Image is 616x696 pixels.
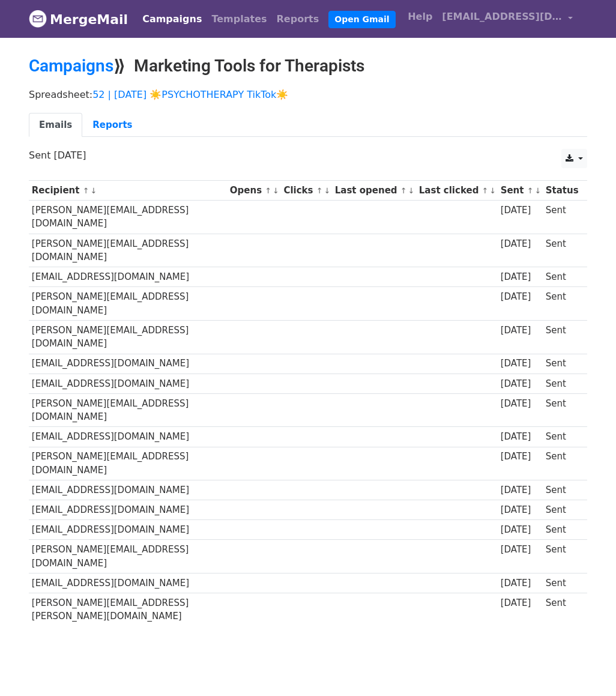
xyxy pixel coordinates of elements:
div: [DATE] [501,503,540,517]
td: Sent [543,520,581,540]
a: Open Gmail [328,11,395,28]
div: [DATE] [501,377,540,391]
span: [EMAIL_ADDRESS][DOMAIN_NAME] [442,10,562,24]
a: ↓ [90,186,97,195]
td: Sent [543,201,581,234]
div: [DATE] [501,576,540,590]
td: [PERSON_NAME][EMAIL_ADDRESS][PERSON_NAME][DOMAIN_NAME] [29,593,227,626]
td: [PERSON_NAME][EMAIL_ADDRESS][DOMAIN_NAME] [29,447,227,480]
div: [DATE] [501,523,540,537]
td: [EMAIL_ADDRESS][DOMAIN_NAME] [29,267,227,287]
a: ↓ [324,186,330,195]
a: Templates [207,7,271,31]
th: Opens [227,181,281,201]
th: Last clicked [416,181,498,201]
td: Sent [543,480,581,500]
td: [PERSON_NAME][EMAIL_ADDRESS][DOMAIN_NAME] [29,540,227,573]
th: Clicks [281,181,332,201]
td: [PERSON_NAME][EMAIL_ADDRESS][DOMAIN_NAME] [29,201,227,234]
a: ↑ [265,186,271,195]
a: ↓ [273,186,279,195]
div: [DATE] [501,357,540,371]
td: [PERSON_NAME][EMAIL_ADDRESS][DOMAIN_NAME] [29,287,227,321]
div: [DATE] [501,450,540,464]
td: [EMAIL_ADDRESS][DOMAIN_NAME] [29,374,227,393]
div: [DATE] [501,270,540,284]
th: Last opened [332,181,416,201]
td: [EMAIL_ADDRESS][DOMAIN_NAME] [29,427,227,447]
div: [DATE] [501,543,540,557]
div: [DATE] [501,483,540,497]
a: Reports [82,113,142,138]
td: Sent [543,593,581,626]
a: ↑ [482,186,489,195]
a: ↑ [527,186,534,195]
a: MergeMail [29,7,128,32]
div: [DATE] [501,324,540,337]
td: Sent [543,393,581,427]
a: Campaigns [137,7,207,31]
a: ↓ [489,186,496,195]
a: ↓ [408,186,415,195]
a: Campaigns [29,56,113,76]
div: [DATE] [501,237,540,251]
td: Sent [543,374,581,393]
td: Sent [543,540,581,573]
th: Status [543,181,581,201]
a: ↓ [534,186,541,195]
div: [DATE] [501,430,540,444]
a: ↑ [316,186,323,195]
td: [EMAIL_ADDRESS][DOMAIN_NAME] [29,573,227,593]
td: Sent [543,267,581,287]
td: [EMAIL_ADDRESS][DOMAIN_NAME] [29,500,227,520]
th: Recipient [29,181,227,201]
td: [EMAIL_ADDRESS][DOMAIN_NAME] [29,480,227,500]
td: Sent [543,287,581,321]
td: [PERSON_NAME][EMAIL_ADDRESS][DOMAIN_NAME] [29,321,227,354]
div: [DATE] [501,397,540,411]
a: 52 | [DATE] ☀️PSYCHOTHERAPY TikTok☀️ [92,89,288,100]
img: MergeMail logo [29,10,47,28]
a: ↑ [400,186,407,195]
td: Sent [543,321,581,354]
td: Sent [543,234,581,267]
td: Sent [543,573,581,593]
td: [PERSON_NAME][EMAIL_ADDRESS][DOMAIN_NAME] [29,393,227,427]
a: Reports [272,7,324,31]
p: Sent [DATE] [29,149,587,162]
td: Sent [543,354,581,374]
th: Sent [498,181,543,201]
a: ↑ [83,186,89,195]
a: [EMAIL_ADDRESS][DOMAIN_NAME] [437,5,578,33]
div: [DATE] [501,204,540,217]
h2: ⟫ Marketing Tools for Therapists [29,56,587,76]
td: Sent [543,427,581,447]
div: [DATE] [501,596,540,610]
td: Sent [543,447,581,480]
div: [DATE] [501,290,540,304]
a: Help [403,5,437,29]
td: [EMAIL_ADDRESS][DOMAIN_NAME] [29,520,227,540]
a: Emails [29,113,82,138]
td: Sent [543,500,581,520]
td: [PERSON_NAME][EMAIL_ADDRESS][DOMAIN_NAME] [29,234,227,267]
p: Spreadsheet: [29,88,587,101]
td: [EMAIL_ADDRESS][DOMAIN_NAME] [29,354,227,374]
